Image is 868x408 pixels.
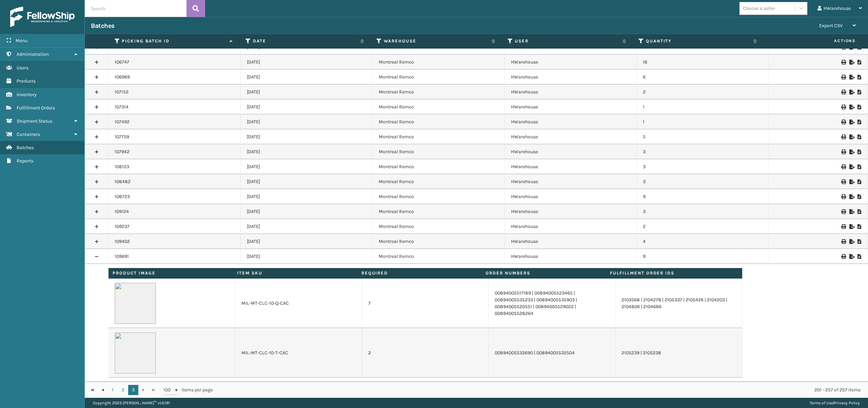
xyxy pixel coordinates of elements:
[373,129,505,144] td: Montreal Remco
[819,23,843,29] span: Export CSV
[849,149,853,154] i: Export to .xls
[841,135,845,139] i: Print Picklist Labels
[373,219,505,234] td: Montreal Remco
[857,239,862,244] i: Print Picklist
[362,328,489,378] td: 2
[849,60,853,65] i: Export to .xls
[857,224,862,229] i: Print Picklist
[17,92,37,97] span: Inventory
[373,174,505,189] td: Montreal Remco
[857,254,862,259] i: Print Picklist
[857,75,862,79] i: Print Picklist
[253,38,357,44] label: Date
[834,401,860,405] a: Privacy Policy
[841,60,845,65] i: Print Picklist Labels
[108,114,241,129] td: 107492
[373,249,505,264] td: Montreal Remco
[163,387,174,393] span: 100
[235,279,362,328] td: MIL-MT-CLC-10-Q-CAC
[10,7,75,27] img: logo
[857,179,862,184] i: Print Picklist
[615,279,742,328] td: 2103568 | 2104278 | 2105337 | 2105426 | 2104203 | 2104806 | 2104686
[373,234,505,249] td: Montreal Remco
[115,283,156,324] img: 51104088640_40f294f443_o-scaled-700x700.jpg
[222,387,861,393] div: 201 - 257 of 257 items
[849,209,853,214] i: Export to .xls
[373,100,505,114] td: Montreal Remco
[637,204,769,219] td: 3
[637,100,769,114] td: 1
[373,85,505,100] td: Montreal Remco
[857,60,862,65] i: Print Picklist
[108,129,241,144] td: 107759
[108,159,241,174] td: 108123
[241,219,373,234] td: [DATE]
[108,204,241,219] td: 109124
[505,144,637,159] td: HWarehouse
[108,70,241,85] td: 106969
[841,75,845,79] i: Print Picklist Labels
[17,51,49,57] span: Administration
[373,114,505,129] td: Montreal Remco
[91,22,115,30] h3: Batches
[505,159,637,174] td: HWarehouse
[17,78,36,84] span: Products
[637,174,769,189] td: 3
[505,114,637,129] td: HWarehouse
[486,270,601,276] label: Order Numbers
[841,179,845,184] i: Print Picklist Labels
[857,194,862,199] i: Print Picklist
[637,189,769,204] td: 9
[505,204,637,219] td: HWarehouse
[108,100,241,114] td: 107314
[362,279,489,328] td: 7
[857,120,862,124] i: Print Picklist
[113,270,229,276] label: Product Image
[241,55,373,70] td: [DATE]
[849,135,853,139] i: Export to .xls
[108,385,118,395] a: 1
[489,328,615,378] td: 00894005532690 | 00894005532504
[849,164,853,169] i: Export to .xls
[849,224,853,229] i: Export to .xls
[857,90,862,94] i: Print Picklist
[108,219,241,234] td: 109237
[241,70,373,85] td: [DATE]
[241,249,373,264] td: [DATE]
[637,85,769,100] td: 2
[241,114,373,129] td: [DATE]
[857,149,862,154] i: Print Picklist
[235,328,362,378] td: MIL-MT-CLC-10-T-CAC
[637,55,769,70] td: 16
[849,75,853,79] i: Export to .xls
[128,385,138,395] a: 3
[241,100,373,114] td: [DATE]
[17,105,55,111] span: Fulfillment Orders
[810,398,860,408] div: |
[87,385,98,395] a: Go to the first page
[241,204,373,219] td: [DATE]
[373,159,505,174] td: Montreal Remco
[108,174,241,189] td: 108482
[637,234,769,249] td: 4
[849,120,853,124] i: Export to .xls
[163,385,213,395] span: items per page
[108,249,241,264] td: 109691
[637,249,769,264] td: 9
[17,118,52,124] span: Shipment Status
[241,234,373,249] td: [DATE]
[637,159,769,174] td: 3
[115,332,156,374] img: 51104088640_40f294f443_o-scaled-700x700.jpg
[93,398,170,408] p: Copyright 2023 [PERSON_NAME]™ v 1.0.191
[841,90,845,94] i: Print Picklist Labels
[841,239,845,244] i: Print Picklist Labels
[841,120,845,124] i: Print Picklist Labels
[373,55,505,70] td: Montreal Remco
[743,5,775,12] div: Choose a seller
[505,85,637,100] td: HWarehouse
[373,204,505,219] td: Montreal Remco
[100,387,105,393] span: Go to the previous page
[637,144,769,159] td: 3
[841,149,845,154] i: Print Picklist Labels
[505,129,637,144] td: HWarehouse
